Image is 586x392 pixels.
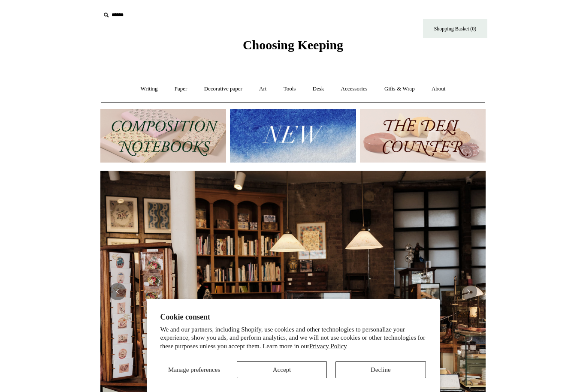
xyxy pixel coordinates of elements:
button: Next [460,283,477,300]
h2: Cookie consent [160,313,426,322]
img: New.jpg__PID:f73bdf93-380a-4a35-bcfe-7823039498e1 [230,109,356,163]
a: Choosing Keeping [243,45,343,51]
a: Gifts & Wrap [377,78,423,100]
a: Accessories [333,78,375,100]
a: About [424,78,453,100]
a: Art [251,78,274,100]
a: Tools [276,78,304,100]
button: Previous [109,283,126,300]
p: We and our partners, including Shopify, use cookies and other technologies to personalize your ex... [160,326,426,351]
a: Shopping Basket (0) [423,19,487,38]
button: Decline [335,361,426,378]
a: Desk [305,78,332,100]
button: Manage preferences [160,361,228,378]
a: Paper [167,78,195,100]
a: Privacy Policy [309,343,347,350]
span: Choosing Keeping [243,38,343,52]
button: Accept [237,361,327,378]
img: The Deli Counter [360,109,486,163]
a: Decorative paper [196,78,250,100]
img: 202302 Composition ledgers.jpg__PID:69722ee6-fa44-49dd-a067-31375e5d54ec [100,109,226,163]
a: Writing [133,78,166,100]
span: Manage preferences [168,366,220,373]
